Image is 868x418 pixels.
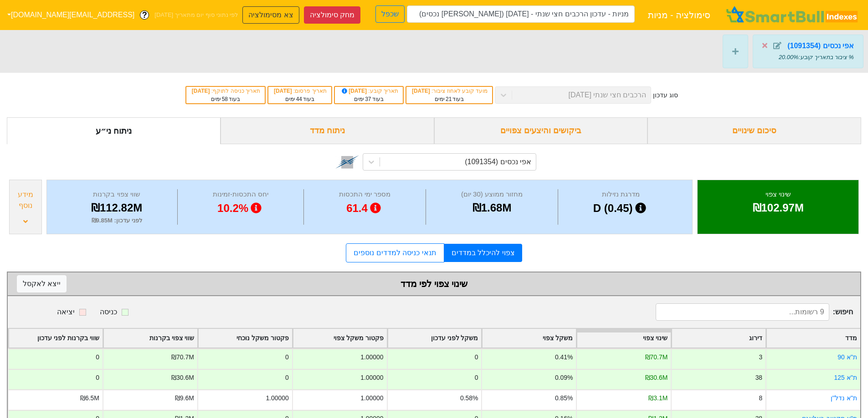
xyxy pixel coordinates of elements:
div: סוג עדכון [653,91,678,100]
div: שווי צפוי בקרנות [58,189,175,200]
div: ₪3.1M [648,393,668,403]
div: תאריך קובע : [339,87,398,95]
button: מחק סימולציה [304,6,360,24]
div: בעוד ימים [411,95,488,103]
div: 0 [285,353,289,362]
div: Toggle SortBy [672,329,765,347]
div: בעוד ימים [191,95,260,103]
div: 0 [475,373,478,383]
input: 9 רשומות... [656,303,829,321]
div: 1.00000 [360,353,383,362]
span: ? [142,9,147,21]
img: SmartBull [724,6,861,24]
div: 10.2% [180,200,301,217]
a: צפוי להיכלל במדדים [444,244,522,262]
div: 0 [475,353,478,362]
div: Toggle SortBy [293,329,387,347]
div: Toggle SortBy [198,329,292,347]
span: % ציבור בתאריך קובע : 20.00% [779,54,854,60]
button: צא מסימולציה [242,6,299,24]
div: תאריך פרסום : [273,87,327,95]
div: Toggle SortBy [103,329,197,347]
div: 3 [759,353,762,362]
span: 37 [365,96,371,102]
strong: אפי נכסים (1091354) [787,42,854,50]
div: ₪1.68M [428,200,555,216]
div: ₪6.5M [80,393,99,403]
button: ייצא לאקסל [17,275,67,292]
div: מועד קובע לאחוז ציבור : [411,87,488,95]
div: בעוד ימים [339,95,398,103]
div: 0.58% [460,393,478,403]
div: ביקושים והיצעים צפויים [434,117,648,144]
div: ₪30.6M [171,373,194,383]
div: מידע נוסף [12,189,39,211]
div: תאריך כניסה לתוקף : [191,87,260,95]
div: 61.4 [306,200,423,217]
a: ת''א 125 [834,374,857,381]
div: Toggle SortBy [9,329,103,347]
span: לפי נתוני סוף יום מתאריך [DATE] [154,10,238,20]
div: ₪102.97M [709,200,847,216]
div: לפני עדכון : ₪9.85M [58,216,175,225]
div: 1.00000 [360,373,383,383]
div: 0 [96,353,99,362]
input: מניות - עדכון הרכבים חצי שנתי - 06/11/25 (אפי נכסים) [407,5,635,23]
span: [DATE] [412,88,431,94]
div: יציאה [57,307,75,317]
div: ₪112.82M [58,200,175,216]
span: [DATE] [274,88,293,94]
div: Toggle SortBy [577,329,671,347]
div: יחס התכסות-זמינות [180,189,301,200]
div: כניסה [100,307,117,317]
button: שכפל [375,5,405,23]
div: ניתוח ני״ע [7,117,221,144]
span: [DATE] [340,88,369,94]
div: שינוי צפוי [709,189,847,200]
div: מחזור ממוצע (30 יום) [428,189,555,200]
div: 0.41% [555,353,573,362]
div: D (0.45) [560,200,681,217]
span: 58 [222,96,228,102]
div: מספר ימי התכסות [306,189,423,200]
div: 1.00000 [266,393,288,403]
div: 38 [755,373,762,383]
div: 0 [96,373,99,383]
div: ₪70.7M [645,353,668,362]
div: 0 [285,373,289,383]
div: ניתוח מדד [221,117,434,144]
div: 0.85% [555,393,573,403]
div: בעוד ימים [273,95,327,103]
a: ת''א נדל''ן [831,394,857,402]
div: ₪30.6M [645,373,668,383]
div: 8 [759,393,762,403]
div: ₪70.7M [171,353,194,362]
span: סימולציה - מניות [648,6,711,24]
div: 1.00000 [360,393,383,403]
div: ₪9.6M [175,393,194,403]
span: [DATE] [192,88,211,94]
div: אפי נכסים (1091354) [465,156,531,167]
div: שינוי צפוי לפי מדד [17,277,851,291]
a: ת''א 90 [837,353,857,361]
span: חיפוש : [656,303,853,321]
span: 44 [296,96,302,102]
div: Toggle SortBy [766,329,860,347]
div: Toggle SortBy [388,329,482,347]
img: tase link [335,150,359,174]
span: 21 [446,96,452,102]
div: סיכום שינויים [647,117,861,144]
div: 0.09% [555,373,573,383]
div: Toggle SortBy [482,329,576,347]
a: תנאי כניסה למדדים נוספים [346,243,444,262]
div: מדרגת נזילות [560,189,681,200]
